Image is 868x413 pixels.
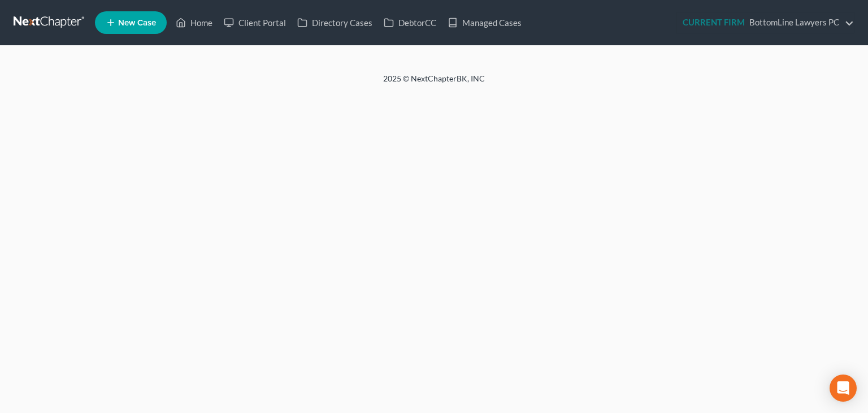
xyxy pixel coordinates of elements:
[830,375,857,402] div: Open Intercom Messenger
[683,17,745,27] strong: CURRENT FIRM
[378,12,442,33] a: DebtorCC
[292,12,378,33] a: Directory Cases
[442,12,527,33] a: Managed Cases
[218,12,292,33] a: Client Portal
[112,73,756,93] div: 2025 © NextChapterBK, INC
[677,12,854,33] a: CURRENT FIRMBottomLine Lawyers PC
[170,12,218,33] a: Home
[95,11,167,34] new-legal-case-button: New Case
